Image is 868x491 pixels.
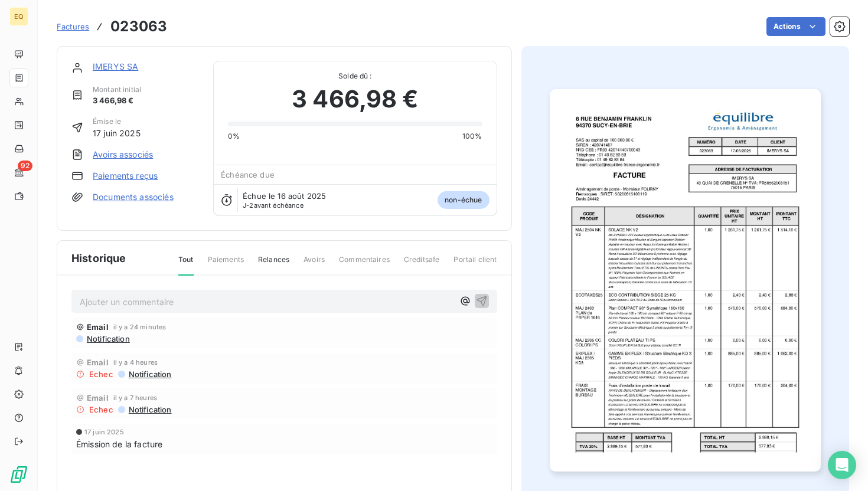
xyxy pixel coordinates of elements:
[404,254,440,274] span: Creditsafe
[89,369,113,379] span: Echec
[113,394,157,401] span: il y a 7 heures
[57,21,89,32] a: Factures
[9,7,28,26] div: EQ
[304,254,325,274] span: Avoirs
[243,191,326,201] span: Échue le 16 août 2025
[9,163,28,182] a: 92
[113,323,167,330] span: il y a 24 minutes
[110,16,167,37] h3: 023063
[93,84,141,95] span: Montant initial
[93,170,158,182] a: Paiements reçus
[76,438,162,450] span: Émission de la facture
[438,191,489,209] span: non-échue
[128,405,172,414] span: Notification
[9,465,28,484] img: Logo LeanPay
[84,428,124,436] span: 17 juin 2025
[258,254,289,274] span: Relances
[18,161,32,171] span: 92
[462,131,482,142] span: 100%
[453,254,497,274] span: Portail client
[93,116,141,127] span: Émise le
[228,131,240,142] span: 0%
[766,17,825,36] button: Actions
[93,95,141,107] span: 3 466,98 €
[87,322,109,332] span: Email
[550,89,821,472] img: invoice_thumbnail
[178,254,194,276] span: Tout
[113,359,158,366] span: il y a 4 heures
[221,170,275,179] span: Échéance due
[128,369,172,379] span: Notification
[93,61,138,71] a: IMERYS SA
[243,202,304,209] span: avant échéance
[828,451,856,479] div: Open Intercom Messenger
[208,254,244,274] span: Paiements
[339,254,390,274] span: Commentaires
[93,127,141,139] span: 17 juin 2025
[87,358,109,367] span: Email
[228,71,482,81] span: Solde dû :
[89,405,113,414] span: Echec
[71,250,126,266] span: Historique
[93,191,174,203] a: Documents associés
[93,149,153,161] a: Avoirs associés
[57,22,89,31] span: Factures
[87,393,109,402] span: Email
[243,201,253,210] span: J-2
[292,81,419,117] span: 3 466,98 €
[86,334,130,343] span: Notification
